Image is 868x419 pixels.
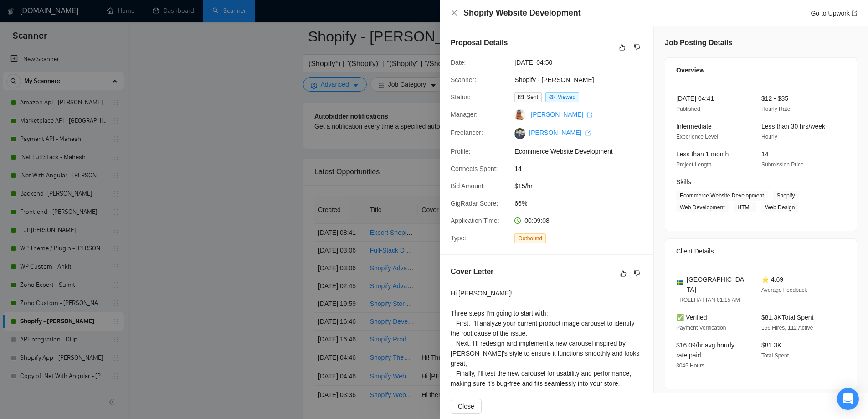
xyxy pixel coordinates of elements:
span: Bid Amount: [451,182,485,190]
div: Client Details [676,239,846,264]
span: 66% [514,198,651,208]
span: $16.09/hr avg hourly rate paid [676,341,734,359]
span: export [852,10,857,16]
span: Type: [451,234,466,242]
span: Intermediate [676,123,712,130]
h5: Cover Letter [451,266,493,277]
span: $81.3K [761,341,781,349]
span: Submission Price [761,161,804,168]
span: Hourly [761,134,777,140]
span: Sent [527,94,538,100]
span: ⭐ 4.69 [761,276,783,283]
span: Published [676,106,700,112]
span: 14 [514,164,651,174]
span: dislike [634,270,640,277]
h5: Proposal Details [451,37,508,48]
span: Viewed [558,94,575,100]
span: Scanner: [451,76,476,83]
span: Close [458,401,474,411]
span: Project Length [676,161,711,168]
img: c1adWN1_6d-4rhw1vQJ_PtRRV0KWSOya-3lxXSdzmx4u41Qb58-pW170fApucD5RzI [514,128,525,139]
span: Freelancer: [451,129,483,136]
div: Open Intercom Messenger [837,388,859,410]
span: Total Spent [761,352,789,359]
span: Overview [676,65,704,75]
span: TROLLHÄTTAN 01:15 AM [676,297,740,303]
img: 🇸🇪 [677,279,683,286]
span: [GEOGRAPHIC_DATA] [687,274,747,295]
span: Skills [676,178,691,186]
span: mail [518,94,524,100]
h5: Job Posting Details [665,37,732,48]
span: Date: [451,59,466,66]
button: dislike [632,268,642,279]
span: GigRadar Score: [451,200,498,207]
span: Average Feedback [761,287,807,293]
button: dislike [632,42,642,53]
span: Ecommerce Website Development [514,146,651,156]
span: 3045 Hours [676,362,704,369]
span: Outbound [514,233,546,243]
span: Shopify [773,191,799,201]
span: Connects Spent: [451,165,498,172]
span: Payment Verification [676,325,726,331]
span: Hourly Rate [761,106,790,112]
button: Close [451,399,482,414]
span: eye [549,94,555,100]
span: [DATE] 04:41 [676,95,714,102]
span: 00:09:08 [524,217,550,224]
span: Ecommerce Website Development [676,191,768,201]
button: like [618,268,629,279]
span: $15/hr [514,181,651,191]
span: Less than 30 hrs/week [761,123,825,130]
span: Profile: [451,148,471,155]
button: Close [451,9,458,17]
span: Shopify - [PERSON_NAME] [514,75,651,85]
span: close [451,9,458,16]
span: ✅ Verified [676,314,707,321]
button: like [617,42,628,53]
span: like [619,44,626,51]
span: Web Design [761,202,798,212]
span: 156 Hires, 112 Active [761,325,813,331]
span: Web Development [676,202,729,212]
span: Less than 1 month [676,150,729,158]
span: $81.3K Total Spent [761,314,813,321]
span: like [620,270,627,277]
a: [PERSON_NAME] export [529,129,591,136]
span: 14 [761,150,769,158]
span: HTML [734,202,756,212]
a: [PERSON_NAME] export [531,111,592,118]
span: Application Time: [451,217,499,224]
span: Manager: [451,111,478,118]
a: Go to Upworkexport [811,10,857,17]
span: export [587,112,592,118]
h4: Shopify Website Development [463,7,581,19]
span: Status: [451,93,471,101]
span: export [585,130,591,136]
span: $12 - $35 [761,95,788,102]
span: [DATE] 04:50 [514,57,651,67]
span: dislike [634,44,640,51]
span: Experience Level [676,134,718,140]
span: clock-circle [514,217,521,224]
